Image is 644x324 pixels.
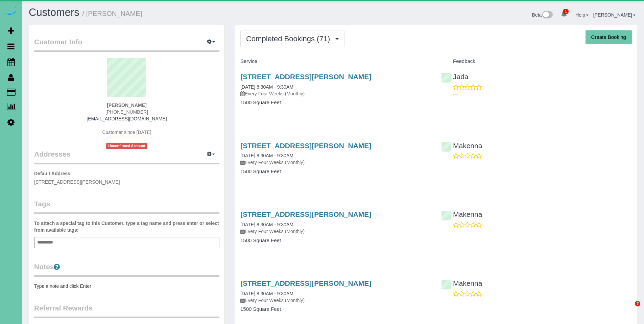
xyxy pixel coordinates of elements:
[621,301,637,317] iframe: Intercom live chat
[29,6,79,18] a: Customers
[593,12,636,18] a: [PERSON_NAME]
[34,199,219,214] legend: Tags
[240,169,431,175] h4: 1500 Square Feet
[586,30,632,44] button: Create Booking
[240,84,293,90] a: [DATE] 8:30AM - 9:30AM
[453,159,632,166] p: ---
[240,306,431,312] h4: 1500 Square Feet
[240,153,293,158] a: [DATE] 8:30AM - 9:30AM
[105,109,148,115] span: [PHONE_NUMBER]
[453,228,632,235] p: ---
[453,297,632,304] p: ---
[240,59,431,64] h4: Service
[240,142,371,149] a: [STREET_ADDRESS][PERSON_NAME]
[441,210,482,218] a: Makenna
[557,7,571,22] a: 1
[4,7,18,16] img: Automaid Logo
[34,262,219,277] legend: Notes
[453,91,632,97] p: ---
[532,12,553,18] a: Beta
[34,283,219,290] pre: Type a note and click Enter
[240,159,431,166] p: Every Four Weeks (Monthly)
[441,59,632,64] h4: Feedback
[635,301,640,306] span: 7
[82,10,142,17] small: / [PERSON_NAME]
[575,12,589,18] a: Help
[34,37,219,52] legend: Customer Info
[441,279,482,287] a: Makenna
[240,210,371,218] a: [STREET_ADDRESS][PERSON_NAME]
[240,228,431,235] p: Every Four Weeks (Monthly)
[542,11,553,20] img: New interface
[106,143,147,149] span: Unconfirmed Account
[240,291,293,296] a: [DATE] 8:30AM - 9:30AM
[240,279,371,287] a: [STREET_ADDRESS][PERSON_NAME]
[240,30,344,47] button: Completed Bookings (71)
[34,179,120,185] span: [STREET_ADDRESS][PERSON_NAME]
[87,116,167,121] a: [EMAIL_ADDRESS][DOMAIN_NAME]
[102,130,151,135] span: Customer since [DATE]
[246,34,333,43] span: Completed Bookings (71)
[34,220,219,233] label: To attach a special tag to this Customer, type a tag name and press enter or select from availabl...
[34,170,72,177] label: Default Address:
[240,100,431,106] h4: 1500 Square Feet
[107,102,146,108] strong: [PERSON_NAME]
[240,238,431,244] h4: 1500 Square Feet
[441,142,482,149] a: Makenna
[240,297,431,304] p: Every Four Weeks (Monthly)
[441,73,469,80] a: Jada
[240,73,371,80] a: [STREET_ADDRESS][PERSON_NAME]
[240,222,293,227] a: [DATE] 8:30AM - 9:30AM
[240,90,431,97] p: Every Four Weeks (Monthly)
[34,303,219,318] legend: Referral Rewards
[563,9,569,14] span: 1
